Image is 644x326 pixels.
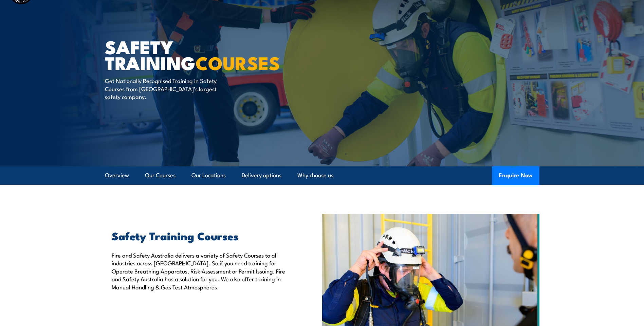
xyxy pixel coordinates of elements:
p: Get Nationally Recognised Training in Safety Courses from [GEOGRAPHIC_DATA]’s largest safety comp... [105,77,229,100]
a: Our Locations [191,166,226,184]
p: Fire and Safety Australia delivers a variety of Safety Courses to all industries across [GEOGRAPH... [112,251,291,291]
h2: Safety Training Courses [112,231,291,240]
a: Our Courses [145,166,176,184]
a: Overview [105,166,129,184]
a: Delivery options [242,166,281,184]
button: Enquire Now [492,166,539,185]
strong: COURSES [196,48,280,76]
a: Why choose us [297,166,333,184]
h1: Safety Training [105,39,273,70]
